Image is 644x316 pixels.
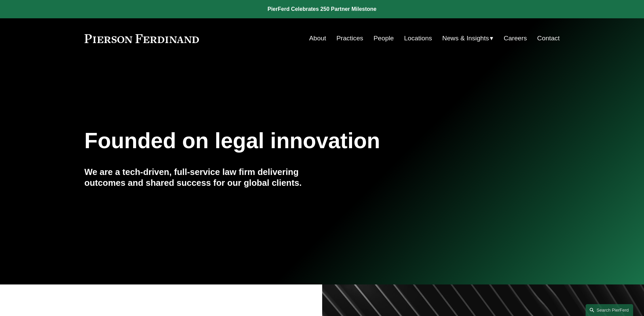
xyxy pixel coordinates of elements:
h4: We are a tech-driven, full-service law firm delivering outcomes and shared success for our global... [85,166,322,189]
span: News & Insights [442,33,489,44]
h1: Founded on legal innovation [85,129,481,153]
a: folder dropdown [442,32,494,45]
a: Search this site [586,304,633,316]
a: Contact [537,32,559,45]
a: About [309,32,326,45]
a: Careers [504,32,527,45]
a: People [373,32,394,45]
a: Locations [404,32,432,45]
a: Practices [336,32,363,45]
